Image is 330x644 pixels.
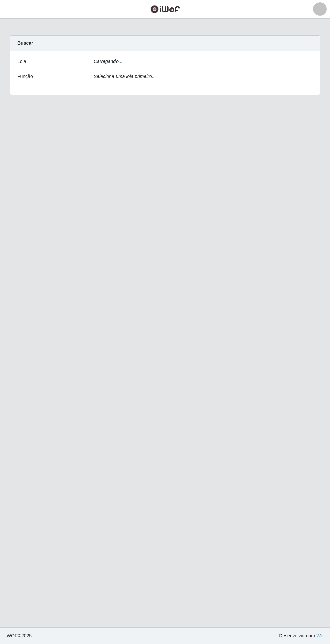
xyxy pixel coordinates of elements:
[94,74,156,79] i: Selecione uma loja primeiro...
[5,633,18,638] span: IWOF
[279,632,325,639] span: Desenvolvido por
[315,633,325,638] a: iWof
[17,58,26,65] label: Loja
[17,73,33,80] label: Função
[5,632,33,639] span: © 2025 .
[94,59,123,64] i: Carregando...
[17,40,33,46] strong: Buscar
[150,5,180,13] img: CoreUI Logo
